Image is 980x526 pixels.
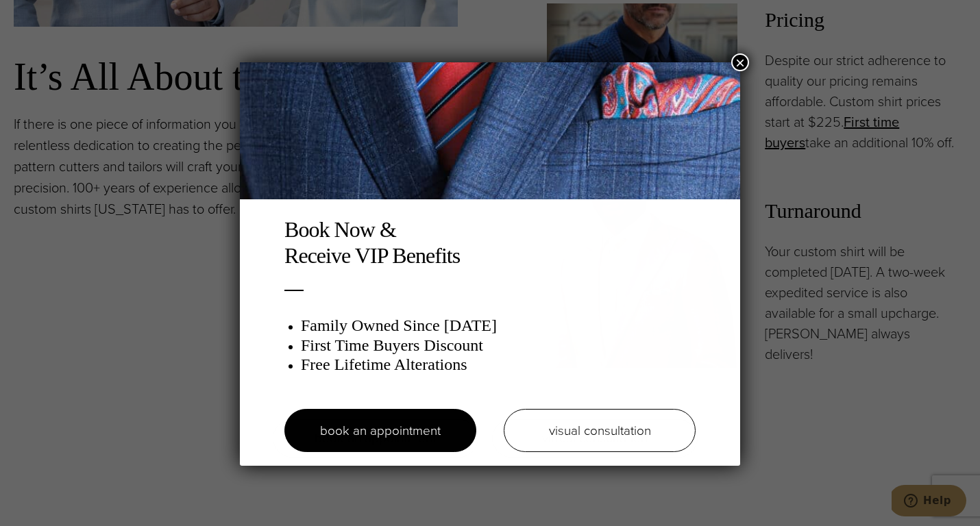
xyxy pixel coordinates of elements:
[731,53,749,71] button: Close
[301,336,696,355] h3: First Time Buyers Discount
[284,216,696,269] h2: Book Now & Receive VIP Benefits
[301,355,696,375] h3: Free Lifetime Alterations
[504,409,696,452] a: visual consultation
[284,409,476,452] a: book an appointment
[301,316,696,336] h3: Family Owned Since [DATE]
[32,10,60,22] span: Help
